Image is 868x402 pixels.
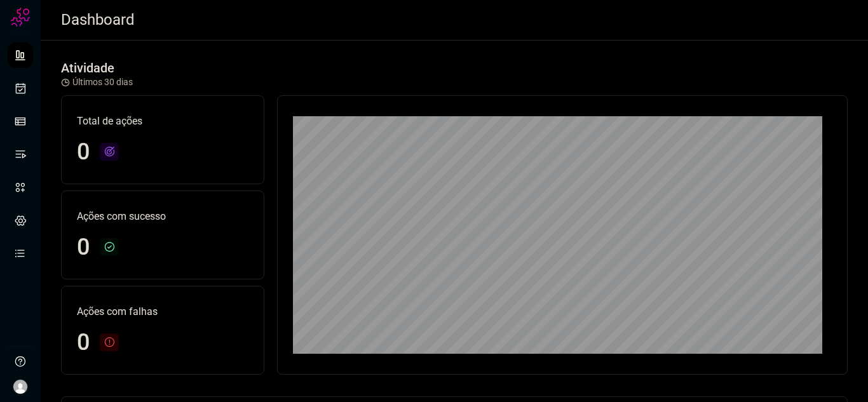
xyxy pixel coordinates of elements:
img: Logo [11,8,30,27]
h1: 0 [77,234,90,261]
p: Total de ações [77,114,248,129]
h1: 0 [77,329,90,356]
h3: Atividade [61,60,114,76]
h2: Dashboard [61,11,135,29]
img: avatar-user-boy.jpg [13,379,28,394]
p: Ações com falhas [77,304,248,319]
p: Últimos 30 dias [61,76,133,89]
h1: 0 [77,138,90,166]
p: Ações com sucesso [77,209,248,224]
